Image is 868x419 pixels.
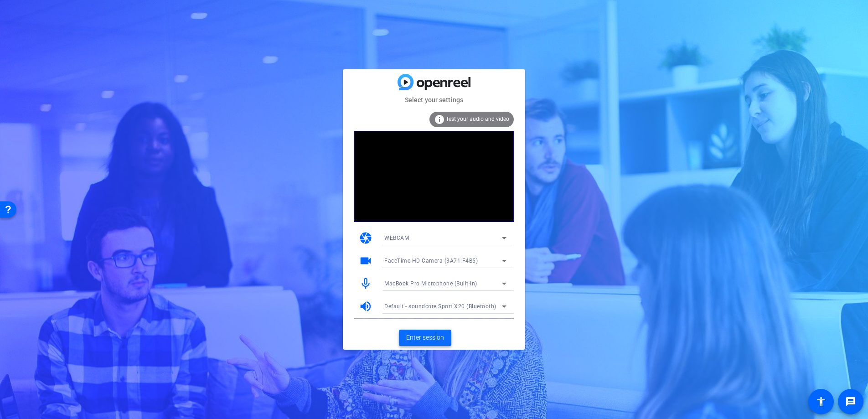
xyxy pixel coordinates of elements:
[384,280,477,287] span: MacBook Pro Microphone (Built-in)
[384,303,496,310] span: Default - soundcore Sport X20 (Bluetooth)
[434,114,445,125] mat-icon: info
[446,116,509,122] span: Test your audio and video
[406,333,444,342] span: Enter session
[359,254,372,268] mat-icon: videocam
[384,258,478,264] span: FaceTime HD Camera (3A71:F4B5)
[816,396,827,407] mat-icon: accessibility
[384,235,409,241] span: WEBCAM
[399,330,451,346] button: Enter session
[845,396,856,407] mat-icon: message
[359,277,372,290] mat-icon: mic_none
[359,300,372,313] mat-icon: volume_up
[359,231,372,245] mat-icon: camera
[398,74,470,90] img: blue-gradient.svg
[343,95,525,105] mat-card-subtitle: Select your settings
